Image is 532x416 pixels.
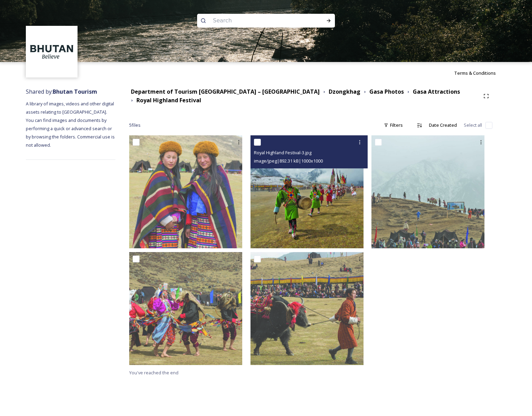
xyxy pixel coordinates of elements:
img: Royal Highland Festival-1.jpg [250,252,364,365]
strong: Department of Tourism [GEOGRAPHIC_DATA] – [GEOGRAPHIC_DATA] [131,88,320,95]
img: Royal Highland Festival-3.jpg [250,135,364,248]
strong: Gasa Photos [369,88,404,95]
img: Royal Highland Festival-10.jpg [371,135,484,248]
div: Date Created [426,118,460,132]
span: Shared by: [26,88,97,95]
strong: Gasa Attractions [413,88,460,95]
a: Terms & Conditions [454,69,506,77]
span: You've reached the end [129,370,178,376]
span: Royal Highland Festival-3.jpg [254,149,311,156]
img: Royal Highland Festival-2.jpg [129,135,242,248]
span: Select all [464,122,482,128]
strong: Bhutan Tourism [53,88,97,95]
div: Filters [380,118,406,132]
span: Terms & Conditions [454,70,496,76]
input: Search [209,13,304,28]
strong: Royal Highland Festival [136,96,201,104]
span: 5 file s [129,122,141,128]
span: A library of images, videos and other digital assets relating to [GEOGRAPHIC_DATA]. You can find ... [26,101,116,148]
strong: Dzongkhag [329,88,360,95]
span: image/jpeg | 892.31 kB | 1000 x 1000 [254,158,323,164]
img: Royal Highland Festival-11.jpg [129,252,242,365]
img: BT_Logo_BB_Lockup_CMYK_High%2520Res.jpg [27,27,77,77]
